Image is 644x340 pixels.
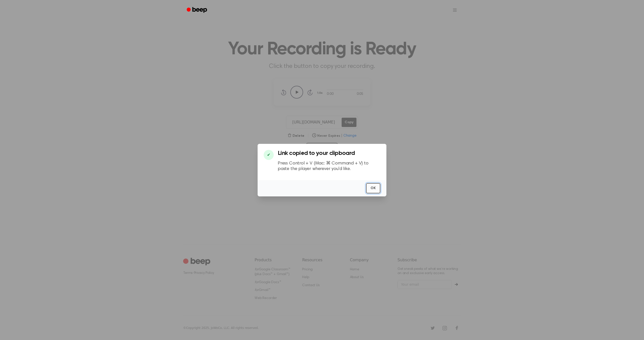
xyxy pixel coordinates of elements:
button: OK [366,183,380,193]
p: Press Control + V (Mac: ⌘ Command + V) to paste the player wherever you'd like. [278,161,380,172]
a: Beep [183,5,212,15]
div: ✔ [264,150,274,160]
button: Open menu [449,4,461,16]
h3: Link copied to your clipboard [278,150,380,157]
